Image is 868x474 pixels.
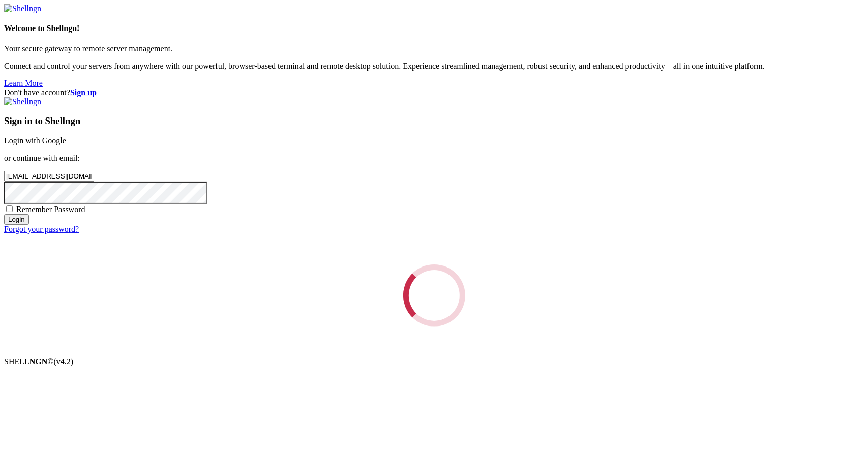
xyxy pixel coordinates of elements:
a: Forgot your password? [4,225,79,233]
input: Email address [4,171,94,182]
a: Login with Google [4,136,66,145]
input: Login [4,214,29,225]
span: 4.2.0 [54,357,74,366]
span: SHELL © [4,357,73,366]
div: Don't have account? [4,88,864,97]
a: Sign up [70,88,97,97]
h3: Sign in to Shellngn [4,115,864,127]
img: Shellngn [4,97,41,106]
h4: Welcome to Shellngn! [4,24,864,33]
div: Loading... [395,256,473,335]
p: or continue with email: [4,154,864,163]
b: NGN [29,357,48,366]
img: Shellngn [4,4,41,13]
a: Learn More [4,79,43,87]
input: Remember Password [6,205,13,212]
p: Your secure gateway to remote server management. [4,44,864,53]
p: Connect and control your servers from anywhere with our powerful, browser-based terminal and remo... [4,62,864,71]
span: Remember Password [16,205,85,214]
